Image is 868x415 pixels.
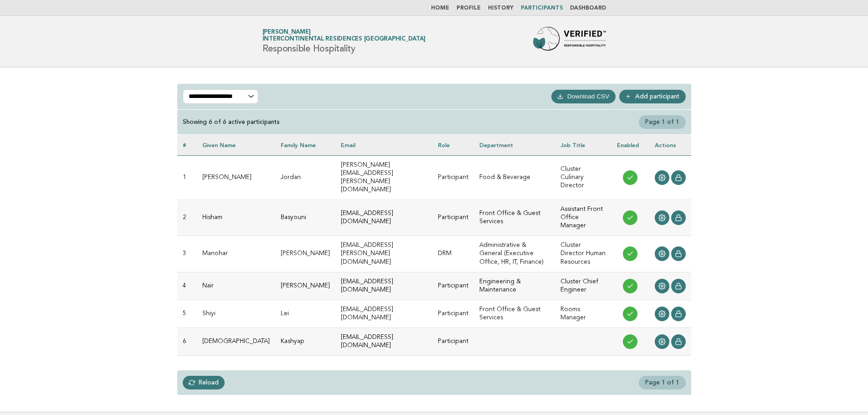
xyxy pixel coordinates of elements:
td: 4 [177,272,197,300]
td: Kashyap [275,328,335,355]
td: [EMAIL_ADDRESS][DOMAIN_NAME] [335,200,433,236]
td: 6 [177,328,197,355]
a: Reload [183,376,225,389]
th: Job Title [555,135,611,155]
td: Participant [432,200,474,236]
td: Lei [275,300,335,328]
h1: Responsible Hospitality [262,30,426,53]
td: DRM [432,236,474,272]
td: Front Office & Guest Services [474,300,555,328]
td: Cluster Culinary Director [555,155,611,200]
td: [PERSON_NAME] [275,272,335,300]
td: Front Office & Guest Services [474,200,555,236]
img: Forbes Travel Guide [533,27,606,56]
td: Manohar [197,236,275,272]
a: History [488,5,514,11]
td: Cluster Chief Engineer [555,272,611,300]
td: Nair [197,272,275,300]
th: Family name [275,135,335,155]
th: Given name [197,135,275,155]
a: Dashboard [570,5,606,11]
td: [PERSON_NAME] [275,236,335,272]
a: Home [431,5,449,11]
th: Role [432,135,474,155]
th: Enabled [611,135,649,155]
td: 5 [177,300,197,328]
td: Food & Beverage [474,155,555,200]
td: Participant [432,155,474,200]
span: InterContinental Residences [GEOGRAPHIC_DATA] [262,36,426,42]
div: Showing 6 of 6 active participants [183,118,280,126]
td: Participant [432,300,474,328]
td: Shiyi [197,300,275,328]
td: Administrative & General (Executive Office, HR, IT, Finance) [474,236,555,272]
td: [PERSON_NAME][EMAIL_ADDRESS][PERSON_NAME][DOMAIN_NAME] [335,155,433,200]
td: Jordan [275,155,335,200]
a: [PERSON_NAME]InterContinental Residences [GEOGRAPHIC_DATA] [262,29,426,42]
td: Rooms Manager [555,300,611,328]
td: Cluster Director Human Resources [555,236,611,272]
td: [EMAIL_ADDRESS][PERSON_NAME][DOMAIN_NAME] [335,236,433,272]
td: Hisham [197,200,275,236]
td: 3 [177,236,197,272]
a: Add participant [619,90,686,103]
td: [PERSON_NAME] [197,155,275,200]
a: Profile [457,5,481,11]
td: Assistant Front Office Manager [555,200,611,236]
td: Participant [432,272,474,300]
a: Participants [521,5,563,11]
th: Email [335,135,433,155]
td: [EMAIL_ADDRESS][DOMAIN_NAME] [335,272,433,300]
td: [EMAIL_ADDRESS][DOMAIN_NAME] [335,300,433,328]
td: Basyouni [275,200,335,236]
td: Engineering & Maintenance [474,272,555,300]
td: [EMAIL_ADDRESS][DOMAIN_NAME] [335,328,433,355]
td: 2 [177,200,197,236]
button: Download CSV [551,90,616,103]
td: 1 [177,155,197,200]
td: [DEMOGRAPHIC_DATA] [197,328,275,355]
th: Department [474,135,555,155]
th: # [177,135,197,155]
td: Participant [432,328,474,355]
